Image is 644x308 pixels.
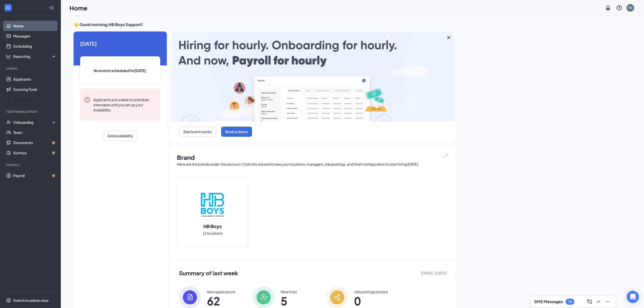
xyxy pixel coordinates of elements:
[6,163,56,167] div: Payroll
[13,74,57,84] a: Applicants
[221,127,252,137] button: Book a demo
[49,5,54,10] svg: Collapse
[6,66,56,71] div: Hiring
[103,131,137,141] button: Add availability
[179,269,238,278] span: Summary of last week
[281,296,297,305] span: 5
[196,189,229,221] img: HB Boys
[69,4,87,12] h1: Home
[6,120,11,125] svg: UserCheck
[80,40,160,47] span: [DATE]
[84,97,90,103] svg: Error
[354,296,388,305] span: 0
[94,68,147,73] span: No events scheduled for [DATE] .
[74,22,455,27] h3: 👋 Good morning, HB Boys Support !
[13,21,57,31] a: Home
[13,138,57,148] a: DocumentsCrown
[354,289,388,294] div: Job postings posted
[627,291,639,303] div: Open Intercom Messenger
[177,162,449,167] div: Here are the brands under this account. Click into a brand to see your locations, managers, job p...
[586,299,593,305] svg: ComposeMessage
[596,299,602,305] svg: ChevronUp
[568,300,572,304] div: 76
[13,120,52,125] div: Onboarding
[421,270,447,276] span: [DATE] - [DATE]
[446,35,452,41] svg: Cross
[198,223,227,229] h2: HB Boys
[13,148,57,158] a: SurveysCrown
[605,5,611,11] svg: Notifications
[179,127,216,137] button: See how it works
[171,31,455,122] img: payroll-large.gif
[207,289,235,294] div: New applications
[628,6,633,10] div: HS
[534,299,563,304] h3: SMS Messages
[604,298,612,306] button: Minimize
[616,5,622,11] svg: QuestionInfo
[13,84,57,94] a: Sourcing Tools
[93,97,156,112] div: Applicants are unable to schedule interviews until you set up your availability.
[6,298,11,303] svg: Settings
[585,298,594,306] button: ComposeMessage
[442,153,449,159] img: open.6027fd2a22e1237b5b06.svg
[13,31,57,41] a: Messages
[177,153,449,162] h1: Brand
[13,170,57,181] a: PayrollCrown
[207,296,235,305] span: 62
[13,94,57,105] a: Job Postings
[13,127,57,138] a: Team
[6,54,11,59] svg: Analysis
[13,41,57,51] a: Scheduling
[13,54,57,59] div: Reporting
[605,299,611,305] svg: Minimize
[6,110,56,114] div: Team Management
[6,5,11,10] svg: WorkstreamLogo
[13,298,49,303] div: Switch to admin view
[281,289,297,294] div: New hires
[203,230,222,236] span: 12 locations
[595,298,603,306] button: ChevronUp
